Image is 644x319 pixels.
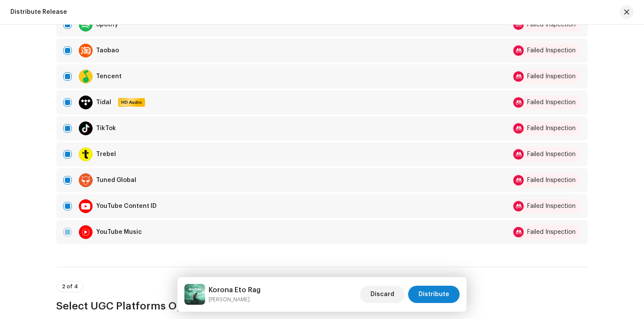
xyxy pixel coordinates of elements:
div: YouTube Content ID [96,203,157,209]
div: Tuned Global [96,177,136,183]
span: Distribute [419,286,449,303]
small: Korona Eto Rag [209,295,261,304]
div: Failed Inspection [527,229,576,235]
div: Trebel [96,151,116,157]
span: HD Audio [119,99,144,105]
div: Failed Inspection [527,99,576,105]
h3: Select UGC Platforms Options [56,299,588,313]
div: Failed Inspection [527,125,576,131]
h5: Korona Eto Rag [209,285,261,295]
div: Failed Inspection [527,22,576,28]
div: Distribute Release [10,9,67,16]
div: Failed Inspection [527,203,576,209]
span: 2 of 4 [62,284,78,289]
div: Failed Inspection [527,73,576,80]
div: Failed Inspection [527,177,576,183]
div: Tencent [96,73,122,80]
div: TikTok [96,125,116,131]
img: 0429fe38-3f4f-45eb-8427-cb5903b4f97b [184,284,205,305]
div: Failed Inspection [527,48,576,54]
div: Spotify [96,22,118,28]
div: Failed Inspection [527,151,576,157]
button: Distribute [408,286,460,303]
span: Discard [370,286,394,303]
div: Tidal [96,99,111,105]
button: Discard [360,286,405,303]
div: YouTube Music [96,229,142,235]
div: Taobao [96,48,119,54]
